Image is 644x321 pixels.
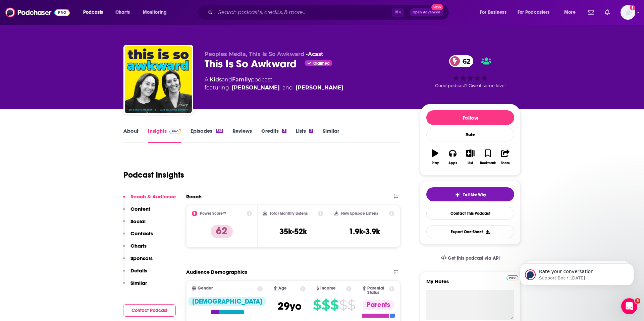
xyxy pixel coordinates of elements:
span: featuring [205,84,343,92]
span: $ [313,300,321,310]
span: $ [322,300,330,310]
div: Rate [426,128,514,141]
span: 29 yo [278,300,302,313]
img: User Profile [621,5,635,20]
button: Details [123,267,147,280]
button: open menu [513,7,559,18]
button: Charts [123,243,147,255]
button: Share [497,145,514,169]
a: Credits3 [261,128,286,143]
a: Get this podcast via API [435,250,505,266]
a: About [123,128,139,143]
span: and [222,76,232,83]
button: Content [123,206,150,218]
button: open menu [78,7,112,18]
div: Search podcasts, credits, & more... [203,5,455,20]
h2: Reach [186,193,202,200]
p: 62 [211,225,233,238]
div: List [468,161,473,165]
button: Export One-Sheet [426,225,514,238]
a: 62 [449,55,474,67]
span: For Podcasters [518,8,550,17]
span: New [431,4,443,10]
span: Logged in as ldigiovine [621,5,635,20]
label: My Notes [426,278,514,290]
span: and [282,84,293,92]
p: Social [130,218,146,224]
h2: Power Score™ [200,211,226,216]
button: Play [426,145,444,169]
a: InsightsPodchaser Pro [148,128,181,143]
a: Vanessa Kroll Bennett [232,84,280,92]
h2: Total Monthly Listens [270,211,308,216]
span: Tell Me Why [463,192,486,197]
button: tell me why sparkleTell Me Why [426,187,514,201]
span: 62 [456,55,474,67]
a: Acast [308,51,323,57]
h1: Podcast Insights [123,170,184,180]
span: Peoples Media, This Is So Awkward [205,51,304,57]
a: Dr. Cara Natterson [296,84,343,92]
a: Kids [210,76,222,83]
button: Contacts [123,230,153,243]
iframe: Intercom notifications message [510,249,644,296]
span: Monitoring [143,8,167,17]
button: open menu [559,7,584,18]
span: Gender [198,286,213,291]
div: 62Good podcast? Give it some love! [420,51,521,92]
div: A podcast [205,76,343,92]
span: Good podcast? Give it some love! [435,83,505,88]
img: Podchaser - Follow, Share and Rate Podcasts [5,6,70,19]
a: Show notifications dropdown [585,7,597,18]
span: • [306,51,323,57]
p: Charts [130,243,147,249]
button: Contact Podcast [123,304,176,317]
svg: Add a profile image [630,5,635,10]
span: $ [347,300,355,310]
div: 2 [309,129,313,133]
button: open menu [138,7,175,18]
h3: 35k-52k [279,227,307,237]
button: Show profile menu [621,5,635,20]
button: Social [123,218,146,231]
h2: Audience Demographics [186,269,247,275]
div: Apps [448,161,457,165]
button: Bookmark [479,145,496,169]
img: Podchaser Pro [169,129,181,134]
div: Parents [363,300,394,310]
span: ⌘ K [392,8,404,17]
a: Contact This Podcast [426,207,514,220]
iframe: Intercom live chat [621,298,637,314]
p: Details [130,267,147,274]
span: Age [278,286,287,291]
img: tell me why sparkle [455,192,460,197]
img: This Is So Awkward [125,46,192,113]
span: For Business [480,8,506,17]
div: 361 [216,129,223,133]
p: Content [130,206,150,212]
span: More [564,8,576,17]
span: Income [320,286,336,291]
a: Lists2 [296,128,313,143]
div: [DEMOGRAPHIC_DATA] [188,297,266,306]
a: Show notifications dropdown [602,7,612,18]
span: Get this podcast via API [448,255,500,261]
p: Reach & Audience [130,193,176,200]
h2: New Episode Listens [341,211,378,216]
a: Charts [111,7,134,18]
span: $ [339,300,347,310]
div: Bookmark [480,161,496,165]
input: Search podcasts, credits, & more... [215,7,392,18]
h3: 1.9k-3.9k [349,227,380,237]
span: $ [330,300,338,310]
p: Contacts [130,230,153,237]
div: Share [501,161,510,165]
button: Sponsors [123,255,153,267]
button: open menu [475,7,515,18]
div: Play [432,161,439,165]
a: Similar [323,128,339,143]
